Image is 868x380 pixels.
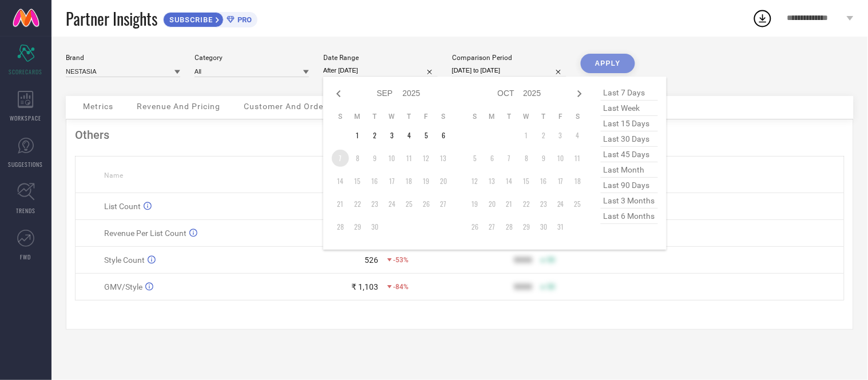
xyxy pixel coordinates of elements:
td: Fri Oct 03 2025 [552,127,569,144]
td: Mon Sep 29 2025 [349,218,366,235]
div: Brand [66,54,180,62]
td: Tue Oct 28 2025 [501,218,518,235]
td: Sun Oct 26 2025 [466,218,483,235]
span: Revenue Per List Count [104,229,187,238]
td: Sun Oct 12 2025 [466,173,483,190]
td: Thu Sep 25 2025 [401,195,418,213]
td: Mon Sep 01 2025 [349,127,366,144]
td: Tue Oct 14 2025 [501,173,518,190]
td: Fri Sep 26 2025 [418,195,435,213]
td: Wed Oct 22 2025 [518,195,535,213]
th: Thursday [401,112,418,121]
td: Sat Sep 20 2025 [435,173,452,190]
td: Fri Oct 31 2025 [552,218,569,235]
a: SUBSCRIBEPRO [163,9,257,27]
div: Others [75,128,845,142]
td: Thu Oct 02 2025 [535,127,552,144]
td: Fri Sep 12 2025 [418,150,435,167]
td: Fri Oct 10 2025 [552,150,569,167]
th: Thursday [535,112,552,121]
input: Select date range [323,65,438,77]
td: Tue Sep 16 2025 [366,173,383,190]
span: List Count [104,202,141,211]
span: last month [601,162,658,178]
td: Thu Sep 18 2025 [401,173,418,190]
span: Customer And Orders [244,102,331,111]
td: Sat Oct 04 2025 [569,127,586,144]
td: Wed Oct 15 2025 [518,173,535,190]
span: last 45 days [601,147,658,162]
span: last 7 days [601,85,658,101]
td: Wed Sep 24 2025 [383,195,401,213]
span: PRO [235,15,252,24]
td: Wed Oct 08 2025 [518,150,535,167]
span: last week [601,101,658,116]
div: 9999 [514,282,532,291]
span: last 6 months [601,209,658,224]
td: Mon Oct 27 2025 [483,218,501,235]
td: Thu Sep 04 2025 [401,127,418,144]
td: Wed Oct 29 2025 [518,218,535,235]
span: GMV/Style [104,282,142,291]
td: Thu Oct 30 2025 [535,218,552,235]
span: Partner Insights [66,7,157,30]
th: Monday [349,112,366,121]
span: last 15 days [601,116,658,131]
td: Tue Oct 21 2025 [501,195,518,213]
td: Sun Sep 14 2025 [332,173,349,190]
div: ₹ 1,103 [352,282,379,291]
th: Tuesday [501,112,518,121]
th: Sunday [466,112,483,121]
td: Wed Sep 10 2025 [383,150,401,167]
span: -84% [394,283,409,291]
td: Mon Oct 20 2025 [483,195,501,213]
td: Thu Oct 09 2025 [535,150,552,167]
td: Sun Oct 19 2025 [466,195,483,213]
td: Sat Sep 06 2025 [435,127,452,144]
span: Metrics [83,102,113,111]
span: 50 [547,256,555,264]
td: Sat Oct 25 2025 [569,195,586,213]
span: WORKSPACE [10,114,42,122]
span: Style Count [104,255,145,265]
th: Tuesday [366,112,383,121]
td: Fri Sep 05 2025 [418,127,435,144]
span: TRENDS [16,206,35,215]
td: Tue Sep 09 2025 [366,150,383,167]
td: Tue Oct 07 2025 [501,150,518,167]
th: Friday [418,112,435,121]
span: last 3 months [601,193,658,209]
div: Open download list [752,8,773,29]
td: Thu Oct 16 2025 [535,173,552,190]
div: 9999 [514,255,532,265]
span: SUGGESTIONS [9,160,43,169]
td: Thu Oct 23 2025 [535,195,552,213]
span: 50 [547,283,555,291]
div: Previous month [332,87,346,101]
td: Mon Oct 06 2025 [483,150,501,167]
td: Mon Sep 22 2025 [349,195,366,213]
th: Monday [483,112,501,121]
td: Wed Sep 17 2025 [383,173,401,190]
td: Sat Oct 11 2025 [569,150,586,167]
td: Mon Sep 15 2025 [349,173,366,190]
td: Sat Sep 13 2025 [435,150,452,167]
td: Sun Sep 28 2025 [332,218,349,235]
td: Tue Sep 02 2025 [366,127,383,144]
th: Wednesday [383,112,401,121]
div: 526 [365,255,379,265]
div: Next month [573,87,586,101]
span: Revenue And Pricing [137,102,220,111]
th: Saturday [435,112,452,121]
td: Thu Sep 11 2025 [401,150,418,167]
td: Fri Oct 17 2025 [552,173,569,190]
td: Mon Sep 08 2025 [349,150,366,167]
span: last 30 days [601,131,658,147]
span: FWD [21,253,31,261]
td: Sun Sep 07 2025 [332,150,349,167]
span: Name [104,171,123,179]
td: Fri Sep 19 2025 [418,173,435,190]
td: Sun Sep 21 2025 [332,195,349,213]
span: SUBSCRIBE [164,15,216,24]
td: Sat Oct 18 2025 [569,173,586,190]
